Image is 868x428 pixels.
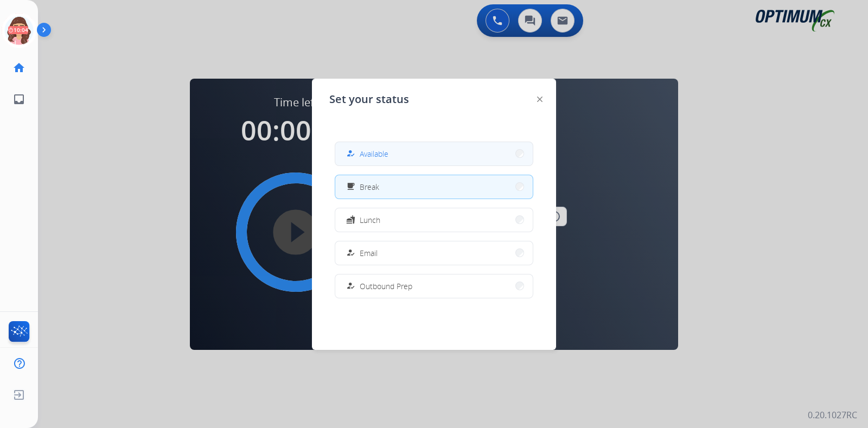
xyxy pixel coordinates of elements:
button: Break [335,175,533,199]
button: Email [335,241,533,265]
button: Available [335,142,533,165]
button: Lunch [335,208,533,232]
span: Lunch [360,214,380,226]
span: Outbound Prep [360,280,412,292]
p: 0.20.1027RC [808,408,857,421]
span: Set your status [329,92,409,107]
span: Email [360,247,378,259]
span: Break [360,181,379,193]
mat-icon: free_breakfast [346,182,355,191]
mat-icon: how_to_reg [346,248,355,258]
mat-icon: inbox [12,93,25,106]
img: close-button [537,97,542,102]
mat-icon: home [12,61,25,74]
button: Outbound Prep [335,274,533,298]
span: Available [360,148,388,159]
mat-icon: how_to_reg [346,149,355,158]
mat-icon: fastfood [346,215,355,225]
mat-icon: how_to_reg [346,282,355,291]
